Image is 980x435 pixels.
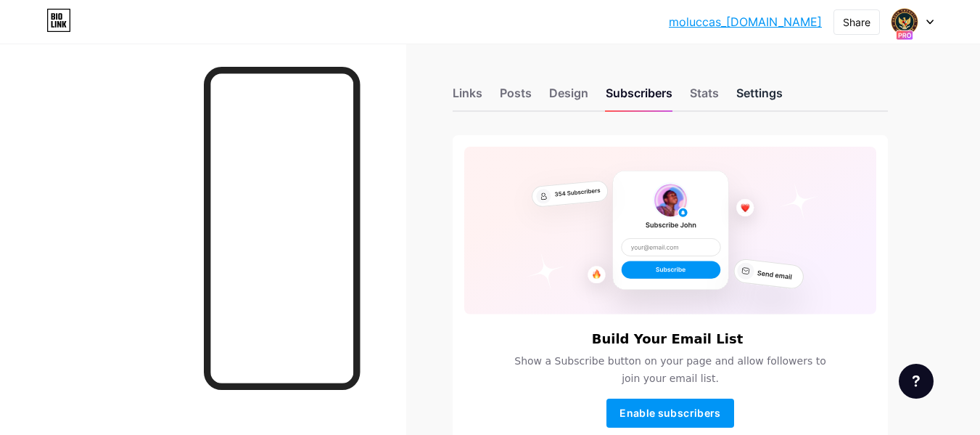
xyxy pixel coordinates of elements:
div: Links [453,84,482,110]
img: SKP Ambon [891,8,918,36]
h6: Build Your Email List [592,332,744,346]
div: Stats [690,84,719,110]
span: Show a Subscribe button on your page and allow followers to join your email list. [506,352,835,387]
div: Share [843,15,870,30]
div: Design [549,84,588,110]
div: Subscribers [606,84,672,110]
div: Settings [736,84,783,110]
div: Posts [500,84,532,110]
a: moluccas_[DOMAIN_NAME] [669,13,822,31]
button: Enable subscribers [606,399,734,428]
span: Enable subscribers [619,407,720,419]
